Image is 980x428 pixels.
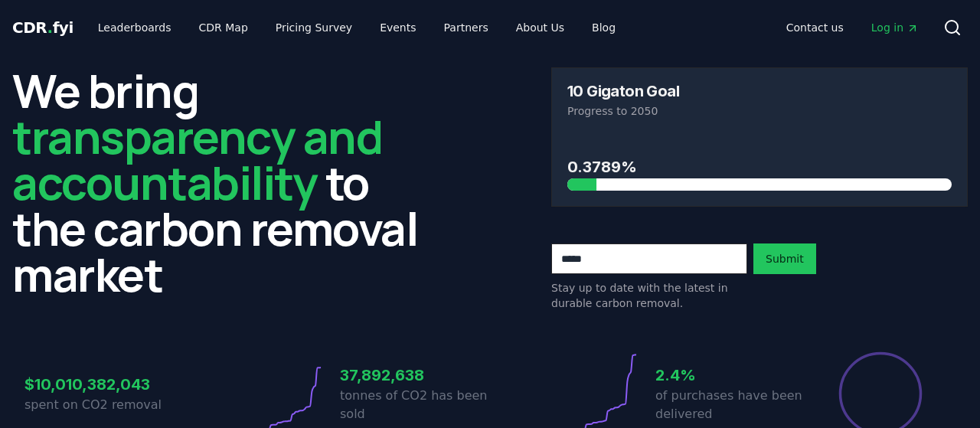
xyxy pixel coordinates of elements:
a: Pricing Survey [263,14,364,41]
p: Stay up to date with the latest in durable carbon removal. [551,280,747,311]
h3: 2.4% [655,364,805,387]
span: CDR fyi [12,18,73,37]
span: Log in [871,20,919,35]
p: tonnes of CO2 has been sold [340,387,490,423]
h3: 37,892,638 [340,364,490,387]
a: Leaderboards [86,14,184,41]
button: Submit [753,243,816,274]
h2: We bring to the carbon removal market [12,67,429,297]
nav: Main [774,14,931,41]
p: Progress to 2050 [567,103,952,119]
a: CDR Map [187,14,260,41]
a: Contact us [774,14,856,41]
a: Log in [859,14,931,41]
p: spent on CO2 removal [24,396,175,414]
a: Partners [432,14,501,41]
nav: Main [86,14,628,41]
p: of purchases have been delivered [655,387,805,423]
a: Blog [580,14,628,41]
a: CDR.fyi [12,17,73,38]
h3: 10 Gigaton Goal [567,83,679,99]
span: transparency and accountability [12,105,382,214]
h3: 0.3789% [567,155,952,178]
h3: $10,010,382,043 [24,373,175,396]
span: . [47,18,53,37]
a: About Us [504,14,577,41]
a: Events [367,14,428,41]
